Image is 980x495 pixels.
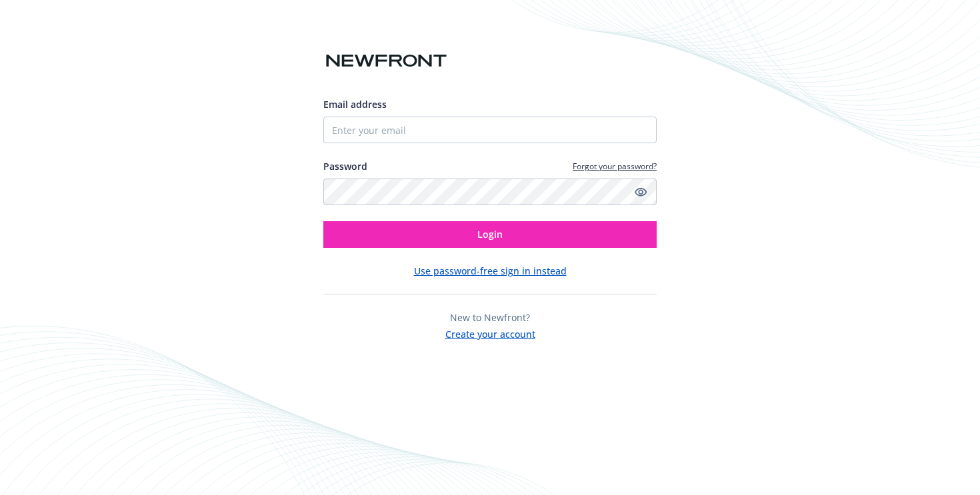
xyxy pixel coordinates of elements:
input: Enter your email [323,117,657,143]
span: Email address [323,98,387,111]
label: Password [323,159,367,173]
span: Login [477,228,503,241]
button: Login [323,221,657,248]
span: New to Newfront? [450,311,530,324]
a: Forgot your password? [573,161,657,172]
a: Show password [633,184,649,200]
button: Use password-free sign in instead [414,264,567,278]
input: Enter your password [323,179,657,205]
button: Create your account [445,324,535,341]
img: Newfront logo [323,49,449,73]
